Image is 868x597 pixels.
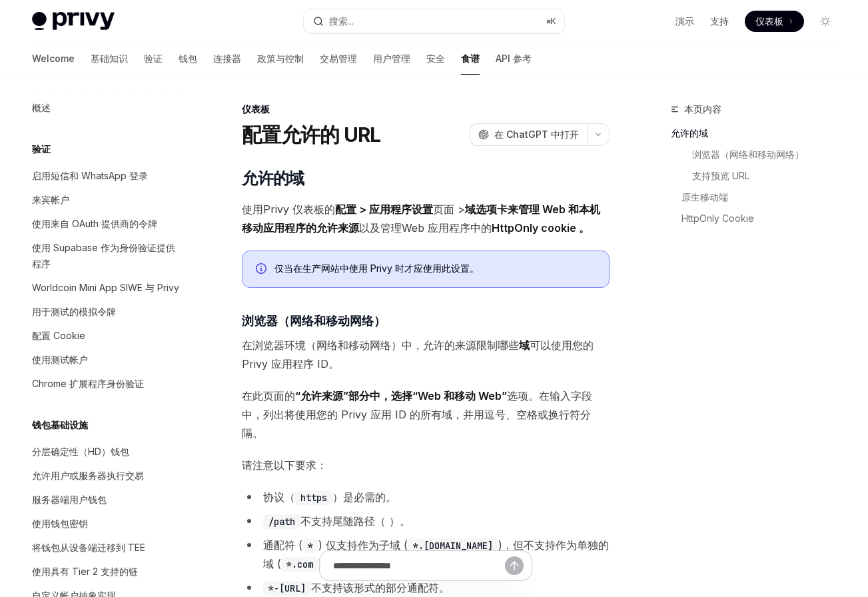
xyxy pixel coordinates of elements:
[494,129,579,140] font: 在 ChatGPT 中打开
[671,123,847,144] a: 允许的域
[21,560,192,584] a: 使用具有 Tier 2 支持的链
[21,236,192,276] a: 使用 Supabase 作为身份验证提供程序
[263,514,300,529] code: /path
[519,338,530,352] font: 域
[408,538,498,553] code: *.[DOMAIN_NAME]
[32,282,179,293] font: Worldcoin Mini App SIWE 与 Privy
[274,263,479,274] font: 仅当在生产网站中使用 Privy 时才应使用此设置。
[32,102,51,113] font: 概述
[32,143,51,155] font: 验证
[242,203,263,216] font: 使用
[32,494,107,505] font: 服务器端用户钱包
[496,53,532,64] font: API 参考
[32,446,129,457] font: 分层确定性（HD）钱包
[426,43,445,75] a: 安全
[91,43,128,75] a: 基础知识
[433,203,465,216] font: 页面 >
[32,518,88,529] font: 使用钱包密钥
[426,53,445,64] font: 安全
[692,170,749,181] font: 支持预览 URL
[333,551,505,580] input: Ask a question...
[32,194,69,205] font: 来宾帐户
[671,208,847,229] a: HttpOnly Cookie
[300,514,332,528] font: 不支持
[21,440,192,464] a: 分层确定性（HD）钱包
[242,103,270,115] font: 仪表板
[32,419,88,430] font: 钱包基础设施
[671,165,847,187] a: 支持预览 URL
[32,470,144,481] font: 允许用户或服务器执行交易
[213,53,241,64] font: 连接器
[684,103,721,115] font: 本页内容
[550,16,556,26] font: K
[461,43,480,75] a: 食谱
[242,389,252,402] font: 在
[21,212,192,236] a: 使用来自 OAuth 提供商的令牌
[318,538,408,552] font: ) 仅支持作为子域 (
[21,324,192,348] a: 配置 Cookie
[263,538,302,552] font: 通配符 (
[242,389,592,440] font: 选项。在输入字段中，列出将使用您的 Privy 应用 ID 的所有域，并用逗号、空格或换行符分隔。
[252,389,295,402] font: 此页面的
[332,514,410,528] font: 尾随路径（ ）。
[21,464,192,488] a: 允许用户或服务器执行交易
[32,242,175,269] font: 使用 Supabase 作为身份验证提供程序
[32,12,115,31] img: light logo
[242,338,519,352] font: 在浏览器环境（网络和移动网络）中，允许的来源限制哪些
[681,191,728,203] font: 原生移动端
[32,354,88,365] font: 使用测试帐户
[710,15,729,28] a: 支持
[675,15,694,28] a: 演示
[32,542,145,553] font: 将钱包从设备端迁移到 TEE
[316,221,359,235] font: 允许来源
[144,43,163,75] a: 验证
[671,144,847,165] a: 浏览器（网络和移动网络）
[32,170,148,181] font: 启用短信和 WhatsApp 登录
[91,53,128,64] font: 基础知识
[32,566,138,577] font: 使用具有 Tier 2 支持的链
[32,330,85,341] font: 配置 Cookie
[815,11,836,32] button: Toggle dark mode
[492,221,590,235] font: HttpOnly cookie 。
[179,53,197,64] font: 钱包
[32,43,75,75] a: Welcome
[21,536,192,560] a: 将钱包从设备端迁移到 TEE
[21,372,192,396] a: Chrome 扩展程序身份验证
[320,43,357,75] a: 交易管理
[373,53,410,64] font: 用户管理
[755,15,783,27] font: 仪表板
[681,213,754,224] font: HttpOnly Cookie
[295,389,412,402] font: “允许来源”部分中，选择
[671,187,847,208] a: 原生移动端
[402,221,492,235] font: Web 应用程序中的
[373,43,410,75] a: 用户管理
[256,263,269,277] svg: Info
[304,9,565,33] button: Open search
[546,16,550,26] font: ⌘
[496,43,532,75] a: API 参考
[257,53,304,64] font: 政策与控制
[329,15,354,27] font: 搜索...
[21,188,192,212] a: 来宾帐户
[295,490,332,505] code: https
[359,221,402,235] font: 以及管理
[21,164,192,188] a: 启用短信和 WhatsApp 登录
[692,149,804,160] font: 浏览器（网络和移动网络）
[710,15,729,27] font: 支持
[320,53,357,64] font: 交易管理
[21,276,192,300] a: Worldcoin Mini App SIWE 与 Privy
[242,458,327,472] font: 请注意以下要求：
[505,556,524,575] button: Send message
[745,11,804,32] a: 仪表板
[242,123,380,147] font: 配置允许的 URL
[242,169,304,188] font: 允许的域
[675,15,694,27] font: 演示
[263,490,295,504] font: 协议（
[144,53,163,64] font: 验证
[21,300,192,324] a: 用于测试的模拟令牌
[257,43,304,75] a: 政策与控制
[461,53,480,64] font: 食谱
[335,203,433,216] font: 配置 > 应用程序设置
[470,123,587,146] button: 在 ChatGPT 中打开
[671,127,708,139] font: 允许的域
